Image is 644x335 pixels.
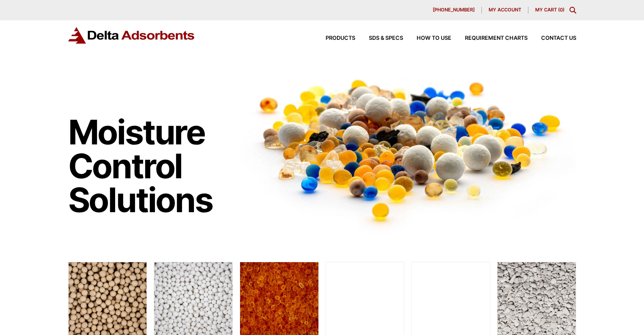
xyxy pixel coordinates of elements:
span: Contact Us [541,36,576,41]
a: How to Use [403,36,451,41]
span: My account [489,8,521,12]
a: Products [312,36,355,41]
a: My account [482,7,528,14]
div: Toggle Modal Content [569,7,576,14]
a: My Cart (0) [535,7,564,13]
span: [PHONE_NUMBER] [433,8,475,12]
span: How to Use [417,36,451,41]
span: Products [326,36,355,41]
a: SDS & SPECS [355,36,403,41]
a: Requirement Charts [451,36,528,41]
a: [PHONE_NUMBER] [426,7,482,14]
img: Image [240,64,576,235]
a: Contact Us [528,36,576,41]
span: SDS & SPECS [369,36,403,41]
h1: Moisture Control Solutions [68,115,232,217]
span: Requirement Charts [465,36,528,41]
img: Delta Adsorbents [68,27,195,44]
span: 0 [560,7,563,13]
